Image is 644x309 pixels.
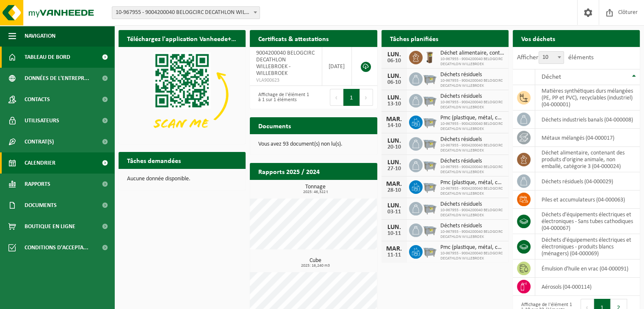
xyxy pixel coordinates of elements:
[256,77,315,84] span: VLA900623
[386,246,403,252] div: MAR.
[440,179,504,186] span: Pmc (plastique, métal, carton boisson) (industriel)
[254,264,377,268] span: 2025: 16,240 m3
[386,101,403,107] div: 13-10
[423,179,437,193] img: WB-2500-GAL-GY-01
[440,121,504,132] span: 10-967955 - 9004200040 BELOGCIRC DECATHLON WILLEBROEK
[25,131,54,152] span: Contrat(s)
[386,51,403,58] div: LUN.
[440,244,504,251] span: Pmc (plastique, métal, carton boisson) (industriel)
[513,30,564,47] h2: Vos déchets
[539,51,564,64] span: 10
[535,234,640,259] td: déchets d'équipements électriques et électroniques - produits blancs (ménagers) (04-000069)
[440,165,504,175] span: 10-967955 - 9004200040 BELOGCIRC DECATHLON WILLEBROEK
[386,138,403,144] div: LUN.
[440,93,504,100] span: Déchets résiduels
[440,100,504,110] span: 10-967955 - 9004200040 BELOGCIRC DECATHLON WILLEBROEK
[250,30,337,47] h2: Certificats & attestations
[423,136,437,150] img: WB-2500-GAL-GY-01
[254,184,377,194] h3: Tonnage
[25,237,88,258] span: Conditions d'accepta...
[423,114,437,129] img: WB-2500-GAL-GY-01
[25,89,50,110] span: Contacts
[25,195,57,216] span: Documents
[254,258,377,268] h3: Cube
[256,50,315,77] span: 9004200040 BELOGCIRC DECATHLON WILLEBROEK - WILLEBROEK
[535,147,640,172] td: déchet alimentaire, contenant des produits d'origine animale, non emballé, catégorie 3 (04-000024)
[119,152,189,168] h2: Tâches demandées
[535,190,640,209] td: Piles et accumulateurs (04-000063)
[517,54,594,61] label: Afficher éléments
[535,172,640,190] td: déchets résiduels (04-000029)
[360,89,373,106] button: Next
[25,68,89,89] span: Données de l'entrepr...
[440,158,504,165] span: Déchets résiduels
[440,115,504,121] span: Pmc (plastique, métal, carton boisson) (industriel)
[386,80,403,86] div: 06-10
[535,110,640,129] td: déchets industriels banals (04-000008)
[423,222,437,237] img: WB-2500-GAL-GY-01
[258,141,368,147] p: Vous avez 93 document(s) non lu(s).
[535,209,640,234] td: déchets d'équipements électriques et électroniques - Sans tubes cathodiques (04-000067)
[25,25,55,47] span: Navigation
[423,244,437,258] img: WB-2500-GAL-GY-01
[386,58,403,64] div: 06-10
[25,47,70,68] span: Tableau de bord
[386,73,403,80] div: LUN.
[254,88,309,107] div: Affichage de l'élément 1 à 1 sur 1 éléments
[386,202,403,209] div: LUN.
[440,78,504,88] span: 10-967955 - 9004200040 BELOGCIRC DECATHLON WILLEBROEK
[440,208,504,218] span: 10-967955 - 9004200040 BELOGCIRC DECATHLON WILLEBROEK
[423,93,437,107] img: WB-2500-GAL-GY-01
[423,157,437,172] img: WB-2500-GAL-GY-01
[381,30,447,47] h2: Tâches planifiées
[535,278,640,296] td: aérosols (04-000114)
[440,72,504,78] span: Déchets résiduels
[386,188,403,193] div: 28-10
[440,186,504,196] span: 10-967955 - 9004200040 BELOGCIRC DECATHLON WILLEBROEK
[386,252,403,258] div: 11-11
[386,123,403,129] div: 14-10
[386,209,403,215] div: 03-11
[440,223,504,229] span: Déchets résiduels
[304,179,376,196] a: Consulter les rapports
[250,163,328,179] h2: Rapports 2025 / 2024
[112,6,260,19] span: 10-967955 - 9004200040 BELOGCIRC DECATHLON WILLEBROEK - WILLEBROEK
[386,166,403,172] div: 27-10
[25,174,50,195] span: Rapports
[440,251,504,261] span: 10-967955 - 9004200040 BELOGCIRC DECATHLON WILLEBROEK
[386,181,403,188] div: MAR.
[535,129,640,147] td: métaux mélangés (04-000017)
[386,94,403,101] div: LUN.
[440,136,504,143] span: Déchets résiduels
[119,30,246,47] h2: Téléchargez l'application Vanheede+ maintenant!
[250,117,299,134] h2: Documents
[386,159,403,166] div: LUN.
[386,224,403,231] div: LUN.
[539,52,564,63] span: 10
[25,110,59,131] span: Utilisateurs
[112,7,260,19] span: 10-967955 - 9004200040 BELOGCIRC DECATHLON WILLEBROEK - WILLEBROEK
[386,116,403,123] div: MAR.
[119,47,246,142] img: Download de VHEPlus App
[423,50,437,64] img: WB-0140-HPE-BN-01
[440,229,504,240] span: 10-967955 - 9004200040 BELOGCIRC DECATHLON WILLEBROEK
[535,259,640,278] td: émulsion d'huile en vrac (04-000091)
[25,216,75,237] span: Boutique en ligne
[535,85,640,110] td: matières synthétiques durs mélangées (PE, PP et PVC), recyclables (industriel) (04-000001)
[322,47,352,86] td: [DATE]
[440,201,504,208] span: Déchets résiduels
[542,74,561,80] span: Déchet
[127,176,237,182] p: Aucune donnée disponible.
[423,201,437,215] img: WB-2500-GAL-GY-01
[386,144,403,150] div: 20-10
[25,152,55,174] span: Calendrier
[343,89,360,106] button: 1
[254,190,377,194] span: 2025: 46,322 t
[440,50,504,57] span: Déchet alimentaire, contenant des produits d'origine animale, non emballé, catég...
[423,71,437,86] img: WB-2500-GAL-GY-01
[386,231,403,237] div: 10-11
[330,89,343,106] button: Previous
[440,57,504,67] span: 10-967955 - 9004200040 BELOGCIRC DECATHLON WILLEBROEK
[440,143,504,153] span: 10-967955 - 9004200040 BELOGCIRC DECATHLON WILLEBROEK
